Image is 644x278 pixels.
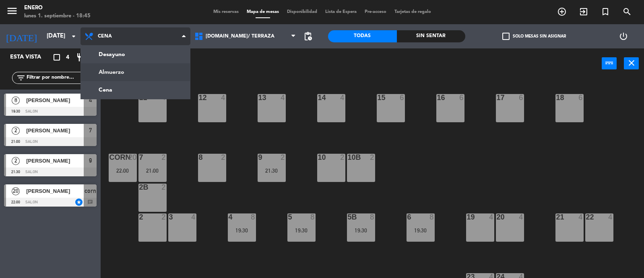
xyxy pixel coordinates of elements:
div: 8 [370,213,375,221]
i: search [622,7,632,17]
div: 8 [199,154,199,161]
span: 8 [12,96,20,105]
i: crop_square [52,52,62,62]
div: 2B [139,184,140,191]
div: 4 [161,94,166,101]
button: menu [6,5,18,20]
div: 19:30 [347,228,375,233]
div: 11 [139,94,140,101]
span: check_box_outline_blank [502,33,510,40]
div: 8 [310,213,315,221]
span: [PERSON_NAME] [26,96,84,105]
div: 4 [229,213,229,221]
i: add_circle_outline [557,7,567,17]
div: 4 [221,94,226,101]
span: Cena [98,33,112,39]
button: power_input [602,57,617,69]
i: power_input [605,58,614,68]
div: 19:30 [228,228,256,233]
div: Todas [328,30,397,42]
span: [PERSON_NAME] [26,157,84,165]
i: restaurant [76,52,86,62]
div: Sin sentar [397,30,466,42]
div: 2 [161,154,166,161]
span: Pre-acceso [361,10,390,14]
i: close [627,58,636,68]
span: 4 [66,53,69,62]
span: Tarjetas de regalo [390,10,435,14]
label: Solo mesas sin asignar [502,33,566,40]
div: 14 [318,94,318,101]
span: 4 [89,95,92,105]
div: 4 [281,94,285,101]
div: 8 [429,213,434,221]
span: Disponibilidad [283,10,321,14]
div: 2 [281,154,285,161]
div: 19 [467,213,467,221]
i: power_settings_new [619,31,628,41]
div: 21:30 [258,168,286,173]
div: 4 [519,213,524,221]
span: 9 [89,156,92,165]
i: turned_in_not [601,7,610,17]
div: 18 [556,94,557,101]
div: 19:30 [287,228,316,233]
div: 2 [139,213,140,221]
div: 4 [578,213,583,221]
i: exit_to_app [579,7,588,17]
div: 20 [128,154,136,161]
div: 6 [519,94,524,101]
div: 4 [340,94,345,101]
input: Filtrar por nombre... [26,73,88,82]
div: corn [109,154,110,161]
span: Mis reservas [209,10,243,14]
div: 2 [221,154,226,161]
div: 22:00 [109,168,137,173]
div: 2 [370,154,375,161]
span: Lista de Espera [321,10,361,14]
div: 21 [556,213,557,221]
span: corn [85,186,96,196]
i: arrow_drop_down [69,31,78,41]
div: Enero [24,4,91,12]
a: Cena [81,81,190,99]
div: 2 [161,184,166,191]
div: 5 [288,213,289,221]
div: 10 [318,154,318,161]
span: 2 [12,127,20,135]
span: 20 [12,187,20,195]
i: filter_list [16,73,26,83]
span: [PERSON_NAME] [26,187,84,195]
a: Desayuno [81,46,190,63]
div: 6 [459,94,464,101]
span: 7 [89,125,92,135]
span: Mapa de mesas [243,10,283,14]
span: [DOMAIN_NAME]/ TERRAZA [206,33,275,39]
div: 19:30 [407,228,435,233]
div: 2 [340,154,345,161]
div: 15 [378,94,378,101]
div: 4 [191,213,196,221]
div: 6 [578,94,583,101]
div: lunes 1. septiembre - 18:45 [24,12,91,20]
span: 2 [12,157,20,165]
div: 2 [161,213,166,221]
span: [PERSON_NAME] [26,126,84,135]
button: close [624,57,639,69]
div: 8 [251,213,256,221]
div: 12 [199,94,199,101]
div: 21:00 [138,168,167,173]
div: 6 [400,94,405,101]
div: 4 [489,213,494,221]
span: pending_actions [303,31,313,41]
